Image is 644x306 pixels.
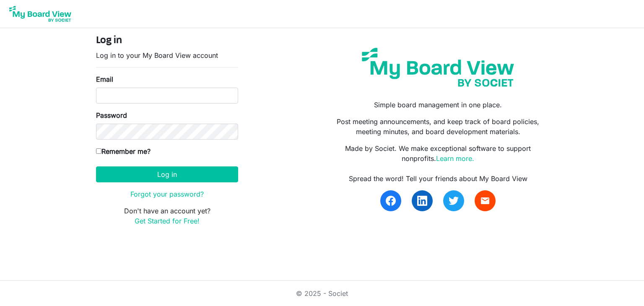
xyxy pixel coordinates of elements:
[417,196,427,206] img: linkedin.svg
[436,154,474,163] a: Learn more.
[96,50,238,60] p: Log in to your My Board View account
[328,174,548,184] div: Spread the word! Tell your friends about My Board View
[96,148,101,154] input: Remember me?
[96,206,238,226] p: Don't have an account yet?
[96,35,238,47] h4: Log in
[328,143,548,163] p: Made by Societ. We make exceptional software to support nonprofits.
[475,190,496,211] a: email
[96,74,113,84] label: Email
[96,146,151,156] label: Remember me?
[7,3,74,24] img: My Board View Logo
[480,196,490,206] span: email
[449,196,459,206] img: twitter.svg
[130,190,204,198] a: Forgot your password?
[328,117,548,137] p: Post meeting announcements, and keep track of board policies, meeting minutes, and board developm...
[96,166,238,182] button: Log in
[96,110,127,120] label: Password
[296,289,348,298] a: © 2025 - Societ
[135,217,200,225] a: Get Started for Free!
[328,100,548,110] p: Simple board management in one place.
[386,196,396,206] img: facebook.svg
[356,41,520,93] img: my-board-view-societ.svg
